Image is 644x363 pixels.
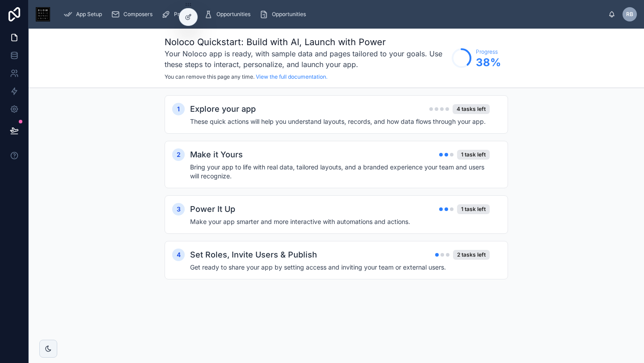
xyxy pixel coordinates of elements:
[216,11,250,18] span: Opportunities
[108,6,159,22] a: Composers
[201,6,257,22] a: Opportunities
[165,73,254,80] span: You can remove this page any time.
[76,11,102,18] span: App Setup
[476,55,501,70] span: 38 %
[36,7,50,21] img: App logo
[257,6,312,22] a: Opportunities
[626,11,633,18] span: RB
[165,36,447,48] h1: Noloco Quickstart: Build with AI, Launch with Power
[165,48,447,70] h3: Your Noloco app is ready, with sample data and pages tailored to your goals. Use these steps to i...
[174,11,195,18] span: Projects
[159,6,201,22] a: Projects
[57,4,608,24] div: scrollable content
[476,48,501,55] span: Progress
[123,11,153,18] span: Composers
[272,11,306,18] span: Opportunities
[256,73,327,80] a: View the full documentation.
[61,6,108,22] a: App Setup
